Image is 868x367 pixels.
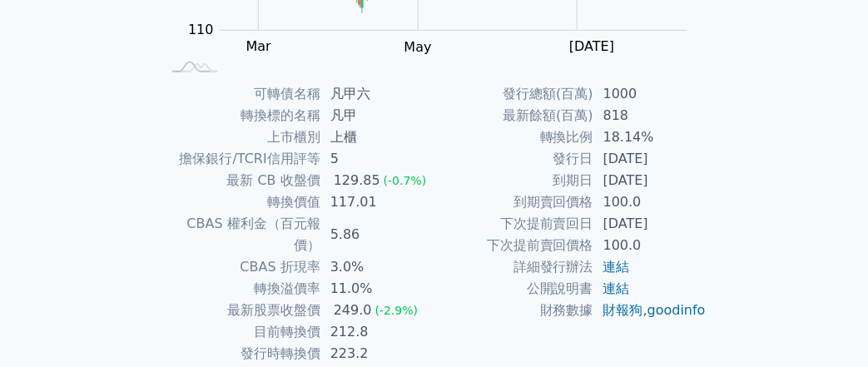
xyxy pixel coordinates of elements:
[434,105,593,126] td: 最新餘額(百萬)
[320,256,434,278] td: 3.0%
[603,280,630,296] a: 連結
[569,38,614,54] tspan: [DATE]
[593,191,707,213] td: 100.0
[434,235,593,256] td: 下次提前賣回價格
[161,83,320,105] td: 可轉債名稱
[593,83,707,105] td: 1000
[161,213,320,256] td: CBAS 權利金（百元報價）
[161,300,320,321] td: 最新股票收盤價
[603,302,643,318] a: 財報狗
[246,38,272,54] tspan: Mar
[434,170,593,191] td: 到期日
[161,321,320,343] td: 目前轉換價
[320,105,434,126] td: 凡甲
[593,148,707,170] td: [DATE]
[434,148,593,170] td: 發行日
[188,22,214,37] tspan: 110
[434,300,593,321] td: 財務數據
[593,126,707,148] td: 18.14%
[593,213,707,235] td: [DATE]
[161,126,320,148] td: 上市櫃別
[434,278,593,300] td: 公開說明書
[593,235,707,256] td: 100.0
[161,278,320,300] td: 轉換溢價率
[161,256,320,278] td: CBAS 折現率
[320,213,434,256] td: 5.86
[161,105,320,126] td: 轉換標的名稱
[434,191,593,213] td: 到期賣回價格
[330,300,375,321] div: 249.0
[434,256,593,278] td: 詳細發行辦法
[375,304,419,317] span: (-2.9%)
[320,83,434,105] td: 凡甲六
[161,191,320,213] td: 轉換價值
[320,321,434,343] td: 212.8
[603,259,630,275] a: 連結
[320,278,434,300] td: 11.0%
[161,170,320,191] td: 最新 CB 收盤價
[320,191,434,213] td: 117.01
[647,302,706,318] a: goodinfo
[593,300,707,321] td: ,
[320,126,434,148] td: 上櫃
[161,343,320,365] td: 發行時轉換價
[434,213,593,235] td: 下次提前賣回日
[320,148,434,170] td: 5
[434,126,593,148] td: 轉換比例
[384,174,427,187] span: (-0.7%)
[404,39,432,55] tspan: May
[593,105,707,126] td: 818
[320,343,434,365] td: 223.2
[434,83,593,105] td: 發行總額(百萬)
[593,170,707,191] td: [DATE]
[161,148,320,170] td: 擔保銀行/TCRI信用評等
[330,170,384,191] div: 129.85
